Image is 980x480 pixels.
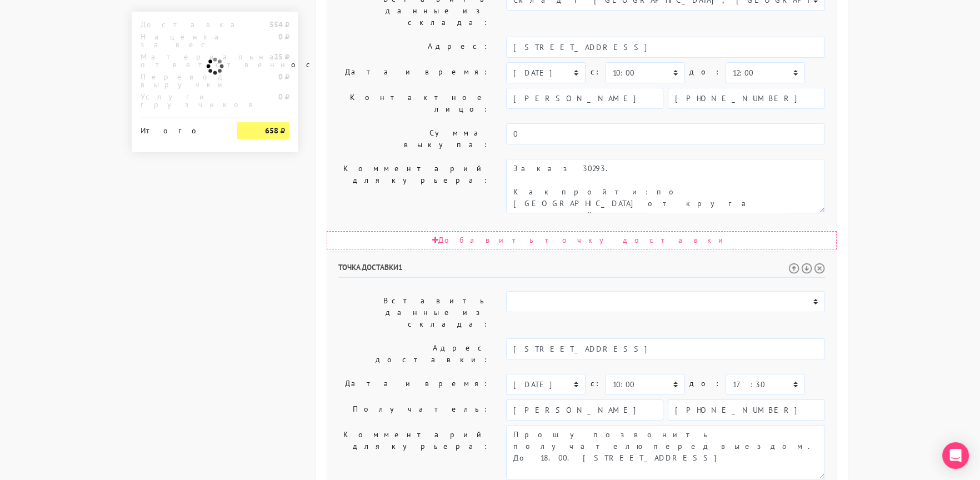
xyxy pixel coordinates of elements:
label: Дата и время: [330,62,498,83]
label: c: [590,374,601,393]
input: Имя [506,399,663,421]
label: Комментарий для курьера: [330,425,498,479]
div: Услуги грузчиков [132,93,229,108]
div: Добавить точку доставки [327,231,837,249]
input: Телефон [668,88,825,109]
label: c: [590,62,601,82]
div: Наценка за вес [132,33,229,48]
label: Дата и время: [330,374,498,395]
span: 1 [398,262,403,272]
strong: 658 [265,126,278,136]
input: Имя [506,88,663,109]
textarea: Прошу позвонить получателю перед выездом. ДЛ 27/08, можно смешать в одной коробке [506,425,825,479]
label: Контактное лицо: [330,88,498,119]
div: Материальная ответственность [132,53,229,68]
label: Получатель: [330,399,498,421]
label: Адрес: [330,37,498,58]
label: Комментарий для курьера: [330,159,498,213]
div: Перевод выручки [132,73,229,88]
label: до: [689,62,721,82]
div: Итого [141,122,221,134]
label: до: [689,374,721,393]
img: ajax-loader.gif [205,56,225,76]
input: Телефон [668,399,825,421]
label: Адрес доставки: [330,338,498,369]
strong: 554 [269,19,283,29]
div: Доставка [132,21,229,28]
label: Сумма выкупа: [330,123,498,154]
textarea: Как пройти: по [GEOGRAPHIC_DATA] от круга второй поворот во двор. Серые ворота с калиткой между а... [506,159,825,213]
h6: Точка доставки [338,263,825,278]
div: Open Intercom Messenger [942,442,969,469]
label: Вставить данные из склада: [330,291,498,334]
